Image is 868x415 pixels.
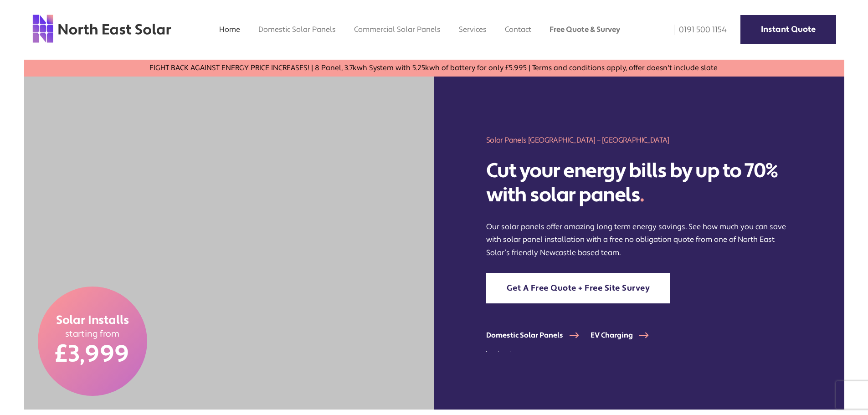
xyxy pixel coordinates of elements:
a: Solar Installs starting from £3,999 [38,287,147,396]
a: Domestic Solar Panels [486,331,591,340]
a: 0191 500 1154 [668,25,727,35]
img: two men holding a solar panel in the north east [24,77,434,410]
span: . [640,182,644,208]
img: which logo [420,395,421,396]
a: Contact [505,25,531,34]
a: Services [459,25,487,34]
p: Our solar panels offer amazing long term energy savings. See how much you can save with solar pan... [486,220,792,259]
span: Solar Installs [56,313,129,328]
a: Domestic Solar Panels [258,25,336,34]
img: phone icon [674,25,674,35]
a: Commercial Solar Panels [354,25,441,34]
img: north east solar logo [32,14,172,44]
a: Home [219,25,240,34]
h1: Solar Panels [GEOGRAPHIC_DATA] – [GEOGRAPHIC_DATA] [486,135,792,145]
a: Free Quote & Survey [550,25,620,34]
h2: Cut your energy bills by up to 70% with solar panels [486,159,792,207]
a: EV Charging [591,331,660,340]
span: £3,999 [55,339,129,369]
a: Instant Quote [740,15,836,44]
a: Get A Free Quote + Free Site Survey [486,273,671,303]
span: starting from [65,328,120,340]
